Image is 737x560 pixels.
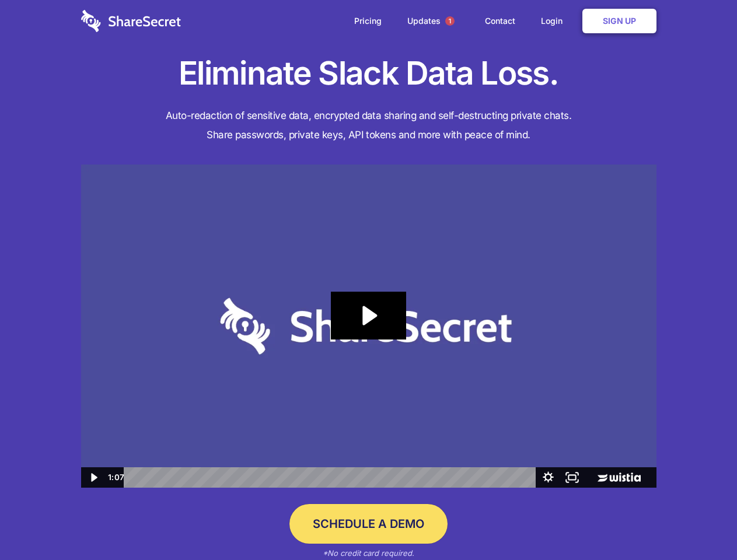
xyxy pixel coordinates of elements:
button: Show settings menu [536,467,560,488]
span: 1 [445,16,455,26]
h1: Eliminate Slack Data Loss. [81,52,656,94]
button: Fullscreen [560,467,584,488]
button: Play Video [81,467,105,488]
a: Sign Up [582,9,656,33]
em: *No credit card required. [323,548,414,558]
button: Play Video: Sharesecret Slack Extension [331,292,406,339]
div: Playbar [133,467,530,488]
a: Wistia Logo -- Learn More [584,467,656,488]
a: Login [529,3,580,39]
a: Schedule a Demo [289,504,448,544]
h4: Auto-redaction of sensitive data, encrypted data sharing and self-destructing private chats. Shar... [81,106,656,145]
a: Contact [473,3,527,39]
a: Pricing [343,3,393,39]
iframe: Drift Widget Chat Controller [679,502,723,546]
img: logo-wordmark-white-trans-d4663122ce5f474addd5e946df7df03e33cb6a1c49d2221995e7729f52c070b2.svg [81,10,181,32]
img: Sharesecret [81,164,656,488]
